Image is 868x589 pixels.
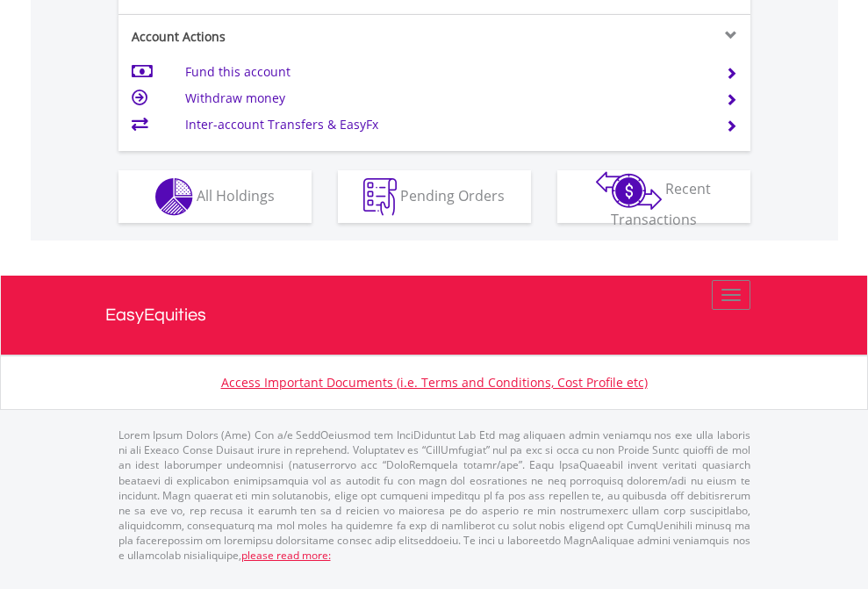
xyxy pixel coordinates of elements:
[557,170,750,223] button: Recent Transactions
[185,85,704,111] td: Withdraw money
[197,185,275,205] span: All Holdings
[118,170,312,223] button: All Holdings
[363,178,397,216] img: pending_instructions-wht.png
[400,185,505,205] span: Pending Orders
[185,59,704,85] td: Fund this account
[596,171,662,210] img: transactions-zar-wht.png
[105,276,764,355] a: EasyEquities
[338,170,531,223] button: Pending Orders
[241,548,331,563] a: please read more:
[185,111,704,138] td: Inter-account Transfers & EasyFx
[118,427,750,563] p: Lorem Ipsum Dolors (Ame) Con a/e SeddOeiusmod tem InciDiduntut Lab Etd mag aliquaen admin veniamq...
[221,374,648,391] a: Access Important Documents (i.e. Terms and Conditions, Cost Profile etc)
[155,178,193,216] img: holdings-wht.png
[118,28,434,46] div: Account Actions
